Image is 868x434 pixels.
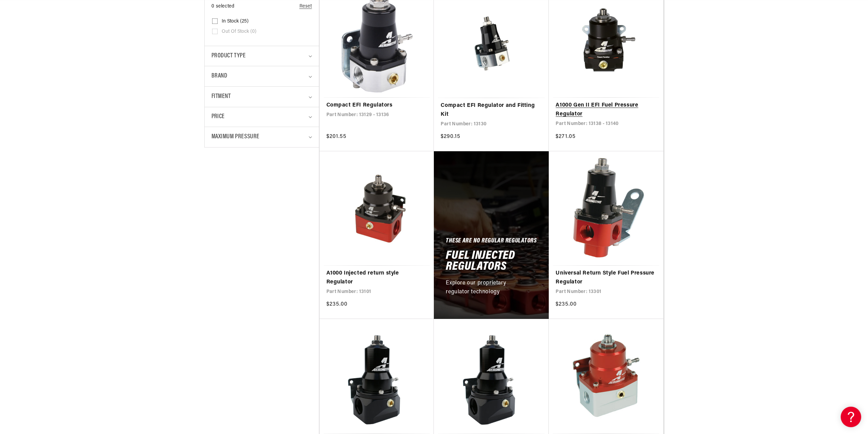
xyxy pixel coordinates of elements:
[211,132,260,142] span: Maximum Pressure
[211,51,246,61] span: Product type
[446,239,536,244] h5: These Are No Regular Regulators
[326,101,427,110] a: Compact EFI Regulators
[326,269,427,286] a: A1000 Injected return style Regulator
[211,87,312,107] summary: Fitment (0 selected)
[556,269,657,286] a: Universal Return Style Fuel Pressure Regulator
[211,71,227,81] span: Brand
[446,251,537,272] h2: Fuel Injected Regulators
[441,101,542,119] a: Compact EFI Regulator and Fitting Kit
[211,66,312,86] summary: Brand (0 selected)
[211,127,312,147] summary: Maximum Pressure (0 selected)
[211,92,231,102] span: Fitment
[211,3,235,10] span: 0 selected
[556,101,657,118] a: A1000 Gen II EFI Fuel Pressure Regulator
[222,18,249,25] span: In stock (25)
[211,112,225,122] span: Price
[446,279,529,296] p: Explore our proprietary regulator technology
[211,46,312,66] summary: Product type (0 selected)
[211,107,312,127] summary: Price
[299,3,312,10] a: Reset
[222,29,256,35] span: Out of stock (0)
